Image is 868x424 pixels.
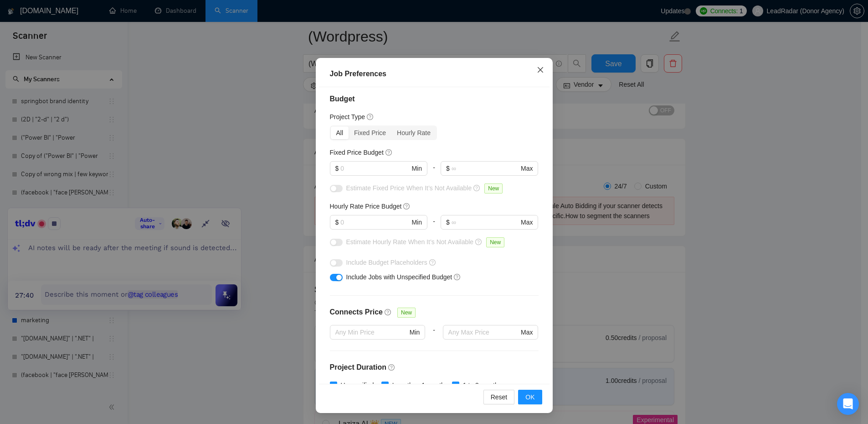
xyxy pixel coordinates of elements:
span: Reset [491,392,508,402]
span: $ [446,163,450,173]
span: question-circle [475,238,483,246]
h4: Project Duration [330,362,539,373]
h4: Connects Price [330,307,383,318]
span: Max [521,327,533,337]
span: question-circle [385,309,392,316]
span: New [397,308,416,318]
span: 1 to 3 months [459,380,505,390]
h5: Project Type [330,112,365,122]
span: Less than 1 month [389,380,448,390]
input: 0 [340,163,410,173]
div: Job Preferences [330,68,539,79]
div: Hourly Rate [391,126,436,139]
span: question-circle [385,149,393,156]
span: Min [411,163,422,173]
span: question-circle [388,364,395,371]
div: Open Intercom Messenger [837,393,859,415]
div: Fixed Price [349,126,391,139]
span: question-circle [403,203,411,210]
span: Max [521,217,533,227]
input: 0 [340,217,410,227]
span: $ [335,163,339,173]
span: $ [335,217,339,227]
span: Unspecified [337,380,378,390]
span: question-circle [429,259,437,266]
h4: Budget [330,94,539,105]
span: question-circle [454,273,461,281]
input: ∞ [452,217,519,227]
span: question-circle [367,113,374,120]
span: close [537,66,544,73]
span: New [484,183,503,194]
h5: Fixed Price Budget [330,147,384,157]
span: Estimate Fixed Price When It’s Not Available [346,184,472,192]
input: Any Max Price [448,327,519,337]
input: Any Min Price [335,327,408,337]
span: Estimate Hourly Rate When It’s Not Available [346,238,474,246]
span: Min [410,327,420,337]
div: - [425,325,442,351]
span: $ [446,217,450,227]
button: Close [528,58,553,83]
span: Max [521,163,533,173]
span: New [486,237,504,247]
span: question-circle [473,184,481,192]
input: ∞ [452,163,519,173]
span: OK [525,392,534,402]
span: Include Budget Placeholders [346,259,427,266]
div: All [331,126,349,139]
span: Min [411,217,422,227]
div: - [427,215,441,237]
span: Include Jobs with Unspecified Budget [346,273,452,281]
button: OK [518,390,542,404]
button: Reset [483,390,515,404]
h5: Hourly Rate Price Budget [330,201,402,211]
div: - [427,161,441,183]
